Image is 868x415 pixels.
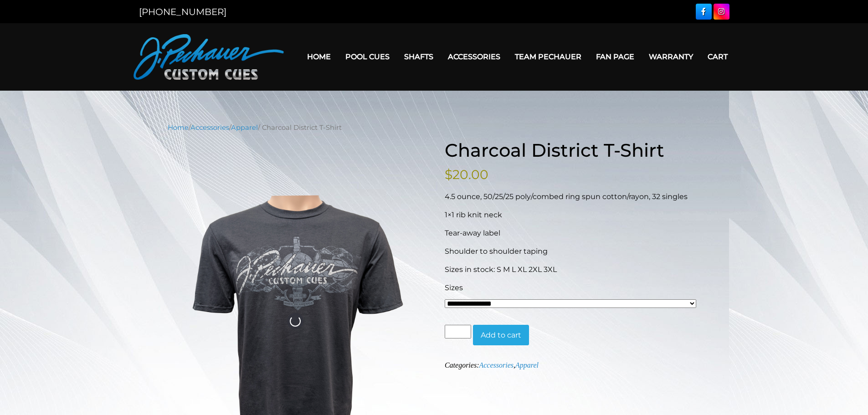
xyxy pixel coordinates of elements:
[231,123,258,132] a: Apparel
[445,246,701,257] p: Shoulder to shoulder taping
[515,361,539,369] a: Apparel
[445,167,452,182] span: $
[589,45,642,68] a: Fan Page
[338,45,397,68] a: Pool Cues
[300,45,338,68] a: Home
[445,191,701,202] p: 4.5 ounce, 50/25/25 poly/combed ring spun cotton/rayon, 32 singles
[397,45,441,68] a: Shafts
[445,325,471,338] input: Product quantity
[473,325,529,346] button: Add to cart
[441,45,508,68] a: Accessories
[139,6,226,17] a: [PHONE_NUMBER]
[168,123,701,133] nav: Breadcrumb
[700,45,735,68] a: Cart
[445,264,701,275] p: Sizes in stock: S M L XL 2XL 3XL
[168,123,189,132] a: Home
[190,123,229,132] a: Accessories
[642,45,700,68] a: Warranty
[134,34,284,80] img: Pechauer Custom Cues
[445,210,701,220] p: 1×1 rib knit neck
[445,228,701,239] p: Tear-away label
[445,361,539,369] span: Categories: ,
[445,139,701,161] h1: Charcoal District T-Shirt
[445,167,488,182] bdi: 20.00
[508,45,589,68] a: Team Pechauer
[479,361,514,369] a: Accessories
[445,283,463,292] span: Sizes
